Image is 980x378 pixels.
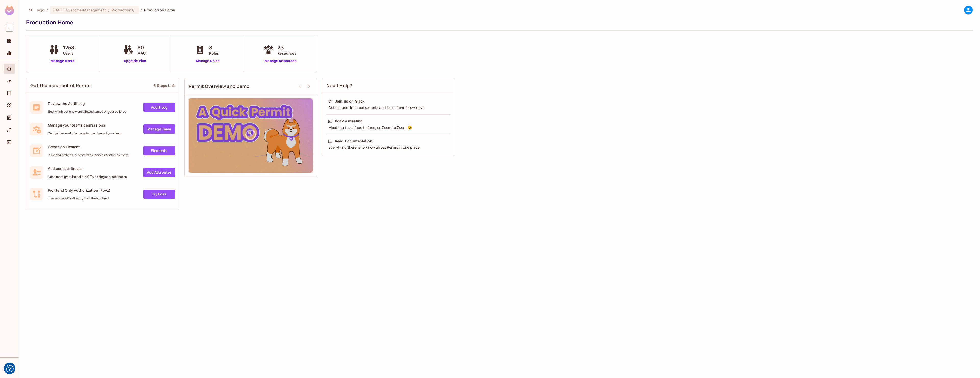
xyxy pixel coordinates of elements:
[48,166,127,171] span: Add user attributes
[4,362,15,372] div: Help & Updates
[143,190,175,199] a: Try FoAz
[335,138,372,144] div: Read Documentation
[4,48,15,58] div: Monitoring
[209,44,219,52] span: 8
[48,101,126,106] span: Review the Audit Log
[48,153,129,157] span: Build and embed a customizable access control element
[48,144,129,149] span: Create an Element
[335,99,364,104] div: Join us on Slack
[48,58,77,64] a: Manage Users
[4,112,15,123] div: Audit Log
[143,146,175,155] a: Elements
[63,44,75,52] span: 1258
[277,44,296,52] span: 23
[4,88,15,98] div: Directory
[4,125,15,135] div: URL Mapping
[6,365,14,372] button: Consent Preferences
[122,58,148,64] a: Upgrade Plan
[4,76,15,86] div: Policy
[335,119,363,124] div: Book a meeting
[48,188,111,193] span: Frontend Only Authorization (FoAz)
[326,82,352,89] span: Need Help?
[328,145,449,150] div: Everything there is to know about Permit in one place
[48,196,111,200] span: Use secure API's directly from the frontend
[48,123,122,128] span: Manage your teams permissions
[48,110,126,114] span: See which actions were allowed based on your policies
[143,103,175,112] a: Audit Log
[4,137,15,147] div: Connect
[141,8,142,12] li: /
[144,8,175,12] span: Production Home
[277,51,296,56] span: Resources
[4,36,15,46] div: Projects
[48,131,122,135] span: Decide the level of access for members of your team
[328,125,449,130] div: Meet the team face to face, or Zoom to Zoom 😉
[53,8,106,12] span: [DATE] CustomerManagement
[48,175,127,179] span: Need more granular policies? Try adding user attributes
[6,365,14,372] img: Revisit consent button
[4,22,15,34] div: Workspace: lego
[143,124,175,134] a: Manage Team
[137,44,146,52] span: 60
[143,168,175,177] a: Add Attrbutes
[4,64,15,74] div: Home
[112,8,131,12] span: Production
[209,51,219,56] span: Roles
[328,105,449,110] div: Get support from out experts and learn from fellow devs
[26,19,970,26] div: Production Home
[189,83,250,90] span: Permit Overview and Demo
[30,82,91,89] span: Get the most out of Permit
[6,24,13,32] span: L
[63,51,75,56] span: Users
[262,58,299,64] a: Manage Resources
[154,83,175,88] div: 5 Steps Left
[194,58,222,64] a: Manage Roles
[4,100,15,110] div: Elements
[108,8,110,12] span: :
[5,6,14,15] img: SReyMgAAAABJRU5ErkJggg==
[47,8,48,12] li: /
[37,8,45,12] span: the active workspace
[137,51,146,56] span: MAU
